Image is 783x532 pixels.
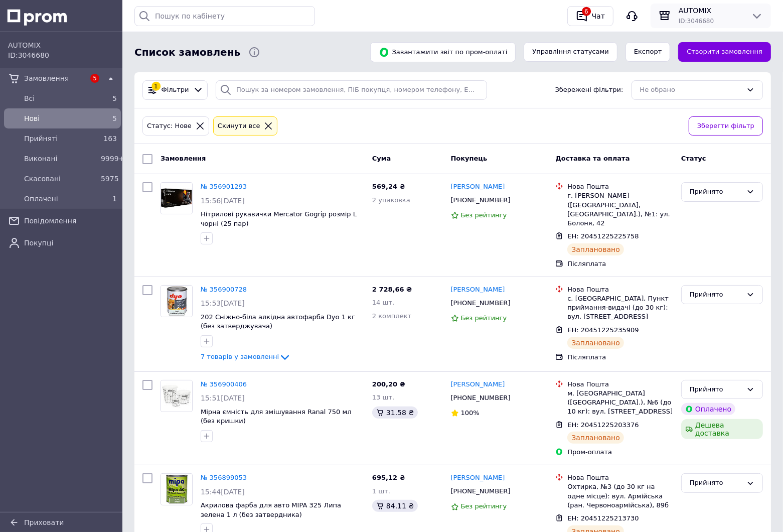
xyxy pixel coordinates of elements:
div: Заплановано [567,243,624,255]
span: Фільтри [162,85,189,95]
span: 163 [103,135,117,143]
span: Виконані [24,154,97,164]
span: 695,12 ₴ [372,474,405,481]
div: с. [GEOGRAPHIC_DATA], Пункт приймання-видачі (до 30 кг): вул. [STREET_ADDRESS] [567,294,673,322]
a: [PERSON_NAME] [451,473,505,483]
span: Без рейтингу [461,314,507,322]
span: Без рейтингу [461,502,507,510]
span: Cума [372,155,391,162]
span: Нові [24,113,97,123]
a: 202 Сніжно-біла алкідна автофарба Dyo 1 кг (без затверджувача) [201,313,355,330]
div: Прийнято [690,187,742,197]
span: 5 [112,94,117,102]
span: 15:56[DATE] [201,197,245,205]
a: Фото товару [161,380,193,412]
div: Заплановано [567,337,624,349]
a: Фото товару [161,473,193,505]
div: Оплачено [681,403,735,415]
a: Створити замовлення [678,42,771,62]
span: ID: 3046680 [679,18,714,25]
span: 7 товарів у замовленні [201,353,279,360]
span: 100% [461,409,480,417]
div: 31.58 ₴ [372,407,418,419]
span: Оплачені [24,194,97,204]
a: [PERSON_NAME] [451,285,505,295]
div: Післяплата [567,353,673,362]
span: 14 шт. [372,299,394,306]
img: Фото товару [161,286,192,317]
a: [PERSON_NAME] [451,380,505,389]
span: Прийняті [24,134,97,144]
span: Список замовлень [134,45,240,60]
span: Покупець [451,155,488,162]
a: Фото товару [161,285,193,317]
div: Нова Пошта [567,182,673,191]
span: 2 упаковка [372,196,410,204]
span: 1 [112,195,117,203]
img: Фото товару [161,183,192,214]
div: Чат [590,9,607,24]
span: 2 728,66 ₴ [372,286,412,293]
span: 5 [112,114,117,122]
div: Нова Пошта [567,285,673,294]
span: AUTOMIX [8,40,117,50]
span: ЕН: 20451225203376 [567,421,639,429]
span: ЕН: 20451225225758 [567,232,639,240]
a: № 356899053 [201,474,247,481]
input: Пошук по кабінету [134,6,315,26]
a: № 356900728 [201,286,247,293]
div: [PHONE_NUMBER] [449,391,513,405]
a: Мірна ємність для змішування Ranal 750 мл (без кришки) [201,408,352,425]
div: м. [GEOGRAPHIC_DATA] ([GEOGRAPHIC_DATA].), №6 (до 10 кг): вул. [STREET_ADDRESS] [567,389,673,417]
button: Зберегти фільтр [689,116,763,136]
span: AUTOMIX [679,6,743,16]
span: ЕН: 20451225235909 [567,326,639,334]
a: 7 товарів у замовленні [201,353,291,360]
span: Всi [24,93,97,103]
div: Заплановано [567,432,624,444]
span: Без рейтингу [461,211,507,219]
div: Нова Пошта [567,380,673,389]
div: г. [PERSON_NAME] ([GEOGRAPHIC_DATA], [GEOGRAPHIC_DATA].), №1: ул. Болоня, 42 [567,191,673,228]
div: Не обрано [640,85,742,95]
a: Нітрилові рукавички Mercator Gogrip розмір L чорні (25 пар) [201,210,357,227]
span: 9999+ [101,155,124,163]
div: Статус: Нове [145,121,194,131]
span: Повідомлення [24,216,117,226]
span: 2 комплект [372,312,411,320]
div: Охтирка, №3 (до 30 кг на одне місце): вул. Армійська (ран. Червоноармійська), 89б [567,482,673,510]
span: Замовлення [161,155,206,162]
span: ID: 3046680 [8,51,49,59]
span: Збережені фільтри: [555,85,623,95]
button: 6Чат [567,6,613,26]
span: 5975 [101,175,119,183]
div: Прийнято [690,478,742,488]
span: 5 [90,74,99,83]
span: Акрилова фарба для авто MIPA 325 Липа зелена 1 л (без затвердника) [201,501,341,518]
span: 15:53[DATE] [201,299,245,307]
span: Скасовані [24,174,97,184]
span: Зберегти фільтр [697,121,754,131]
span: 15:44[DATE] [201,488,245,496]
a: № 356901293 [201,183,247,190]
div: 84.11 ₴ [372,500,418,512]
span: 13 шт. [372,393,394,401]
span: 569,24 ₴ [372,183,405,190]
div: Прийнято [690,384,742,395]
div: [PHONE_NUMBER] [449,297,513,310]
span: Замовлення [24,73,85,83]
div: 1 [151,82,161,91]
span: 15:51[DATE] [201,394,245,402]
div: Нова Пошта [567,473,673,482]
div: Післяплата [567,259,673,269]
button: Експорт [625,42,671,62]
div: Cкинути все [216,121,262,131]
img: Фото товару [161,474,192,505]
div: Прийнято [690,290,742,300]
span: Приховати [24,518,64,526]
span: Покупці [24,238,117,248]
div: Дешева доставка [681,419,763,439]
